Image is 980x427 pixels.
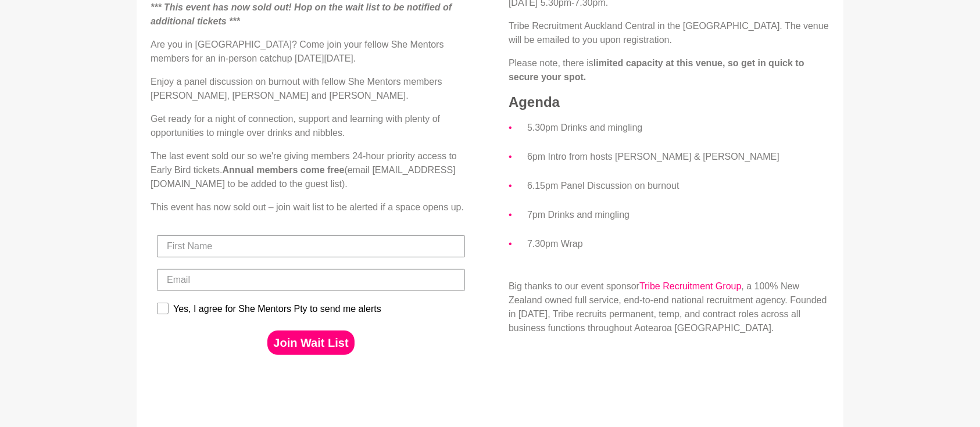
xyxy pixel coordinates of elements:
p: This event has now sold out – join wait list to be alerted if a space opens up. [151,200,471,214]
li: 7pm Drinks and mingling [527,207,829,223]
p: Big thanks to our event sponsor , a 100% New Zealand owned full service, end-to-end national recr... [509,279,829,335]
p: Get ready for a night of connection, support and learning with plenty of opportunities to mingle ... [151,112,471,140]
p: Tribe Recruitment Auckland Central in the [GEOGRAPHIC_DATA]. The venue will be emailed to you upo... [509,19,829,47]
button: Join Wait List [267,331,354,355]
li: 5.30pm Drinks and mingling [527,120,829,135]
p: Are you in [GEOGRAPHIC_DATA]? Come join your fellow She Mentors members for an in-person catchup ... [151,38,471,66]
div: Yes, I agree for She Mentors Pty to send me alerts [173,304,381,314]
p: Enjoy a panel discussion on burnout with fellow She Mentors members [PERSON_NAME], [PERSON_NAME] ... [151,75,471,103]
p: The last event sold our so we're giving members 24-hour priority access to Early Bird tickets. (e... [151,149,471,191]
p: Please note, there is [509,56,829,84]
input: Email [157,269,465,291]
a: Tribe Recruitment Group [639,281,741,291]
strong: Annual members come free [223,165,345,175]
li: 7.30pm Wrap [527,236,829,252]
li: 6.15pm Panel Discussion on burnout [527,178,829,193]
input: First Name [157,235,465,257]
li: 6pm Intro from hosts [PERSON_NAME] & [PERSON_NAME] [527,149,829,164]
strong: Agenda [509,94,560,110]
em: *** This event has now sold out! Hop on the wait list to be notified of additional tickets *** [151,2,452,26]
strong: limited capacity at this venue, so get in quick to secure your spot. [509,58,804,82]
